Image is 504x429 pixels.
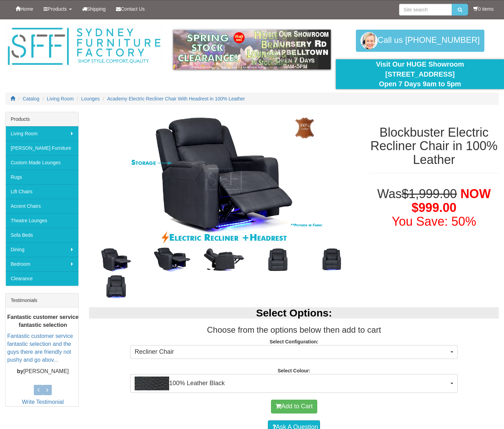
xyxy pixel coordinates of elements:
h1: Blockbuster Electric Recliner Chair in 100% Leather [369,126,499,167]
input: Site search [399,4,452,16]
div: Products [6,112,78,126]
a: Academy Electric Recliner Chair With Headrest in 100% Leather [107,96,245,101]
a: Theatre Lounges [6,213,78,228]
b: Fantastic customer service fantastic selection [7,314,78,328]
a: Custom Made Lounges [6,155,78,170]
a: Bedroom [6,257,78,271]
span: Recliner Chair [135,348,449,357]
a: [PERSON_NAME] Furniture [6,141,78,155]
strong: Select Configuration: [270,339,319,344]
a: Shipping [77,0,111,18]
span: 100% Leather Black [135,377,449,390]
img: showroom.gif [173,30,331,69]
a: Fantastic customer service fantastic selection and the guys there are friendly not pushy and go a... [7,333,73,363]
img: 100% Leather Black [135,377,169,390]
a: Lounges [81,96,100,101]
button: Add to Cart [271,400,317,413]
a: Living Room [47,96,74,101]
strong: Select Colour: [278,368,310,373]
a: Lift Chairs [6,184,78,199]
li: 0 items [473,6,494,12]
h3: Choose from the options below then add to cart [89,325,499,334]
a: Home [10,0,38,18]
span: Home [20,6,33,12]
p: [PERSON_NAME] [7,368,78,376]
b: by [17,368,23,374]
a: Contact Us [111,0,150,18]
div: Visit Our HUGE Showroom [STREET_ADDRESS] Open 7 Days 9am to 5pm [341,59,499,89]
span: NOW $999.00 [411,187,491,215]
a: Rugs [6,170,78,184]
button: 100% Leather Black100% Leather Black [130,374,458,393]
a: Sofa Beds [6,228,78,242]
a: Accent Chairs [6,199,78,213]
a: Dining [6,242,78,257]
a: Products [38,0,77,18]
img: Sydney Furniture Factory [5,26,163,67]
a: Clearance [6,271,78,286]
span: Shipping [87,6,106,12]
span: Contact Us [121,6,145,12]
del: $1,999.00 [401,187,457,201]
span: Products [48,6,67,12]
a: Write Testimonial [22,399,64,405]
button: Recliner Chair [130,345,458,359]
div: Testimonials [6,293,78,308]
font: You Save: 50% [392,214,476,228]
b: Select Options: [256,307,332,319]
h1: Was [369,187,499,228]
a: Catalog [23,96,39,101]
a: Living Room [6,126,78,141]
